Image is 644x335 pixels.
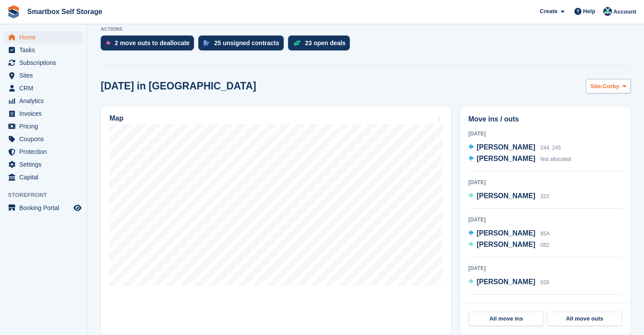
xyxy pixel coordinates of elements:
[8,191,87,200] span: Storefront
[19,158,72,171] span: Settings
[101,36,198,55] a: 2 move outs to deallocate
[101,26,631,32] p: ACTIONS
[477,229,535,237] span: [PERSON_NAME]
[477,192,535,200] span: [PERSON_NAME]
[547,312,622,326] a: All move outs
[7,5,20,18] img: stora-icon-8386f47178a22dfd0bd8f6a31ec36ba5ce8667c1dd55bd0f319d3a0aa187defe.svg
[19,57,72,69] span: Subscriptions
[540,145,561,151] span: 244, 245
[468,216,623,224] div: [DATE]
[468,142,561,153] a: [PERSON_NAME] 244, 245
[469,312,544,326] a: All move ins
[468,302,623,310] div: [DATE]
[4,57,83,69] a: menu
[540,193,549,200] span: 323
[603,82,619,91] span: Corby
[477,155,535,162] span: [PERSON_NAME]
[468,178,623,186] div: [DATE]
[109,114,123,122] h2: Map
[106,40,110,46] img: move_outs_to_deallocate_icon-f764333ba52eb49d3ac5e1228854f67142a1ed5810a6f6cc68b1a99e826820c5.svg
[204,40,210,46] img: contract_signature_icon-13c848040528278c33f63329250d36e43548de30e8caae1d1a13099fd9432cc5.svg
[4,82,83,94] a: menu
[4,133,83,145] a: menu
[19,31,72,43] span: Home
[583,7,595,16] span: Help
[305,39,346,46] div: 23 open deals
[4,44,83,56] a: menu
[19,171,72,183] span: Capital
[198,36,288,55] a: 25 unsigned contracts
[214,39,279,46] div: 25 unsigned contracts
[468,153,571,165] a: [PERSON_NAME] Not allocated
[477,241,535,248] span: [PERSON_NAME]
[4,31,83,43] a: menu
[288,36,355,55] a: 23 open deals
[4,146,83,158] a: menu
[540,7,557,16] span: Create
[540,279,549,285] span: 026
[19,44,72,56] span: Tasks
[540,156,571,162] span: Not allocated
[19,69,72,82] span: Sites
[72,203,83,213] a: Preview store
[115,39,190,46] div: 2 move outs to deallocate
[293,40,301,46] img: deal-1b604bf984904fb50ccaf53a9ad4b4a5d6e5aea283cecdc64d6e3604feb123c2.svg
[468,130,623,138] div: [DATE]
[586,79,631,93] button: Site: Corby
[540,231,549,237] span: 85A
[468,191,549,202] a: [PERSON_NAME] 323
[468,228,550,239] a: [PERSON_NAME] 85A
[4,95,83,107] a: menu
[468,277,549,288] a: [PERSON_NAME] 026
[19,202,72,214] span: Booking Portal
[4,69,83,82] a: menu
[468,264,623,272] div: [DATE]
[19,107,72,120] span: Invoices
[477,278,535,285] span: [PERSON_NAME]
[468,239,549,251] a: [PERSON_NAME] 082
[4,107,83,120] a: menu
[24,4,106,19] a: Smartbox Self Storage
[613,7,636,16] span: Account
[4,171,83,183] a: menu
[101,107,451,335] a: Map
[477,143,535,151] span: [PERSON_NAME]
[468,114,623,125] h2: Move ins / outs
[19,120,72,132] span: Pricing
[19,133,72,145] span: Coupons
[540,242,549,248] span: 082
[591,82,603,91] span: Site:
[4,158,83,171] a: menu
[4,202,83,214] a: menu
[19,82,72,94] span: CRM
[603,7,612,16] img: Roger Canham
[19,95,72,107] span: Analytics
[101,80,256,92] h2: [DATE] in [GEOGRAPHIC_DATA]
[4,120,83,132] a: menu
[19,146,72,158] span: Protection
